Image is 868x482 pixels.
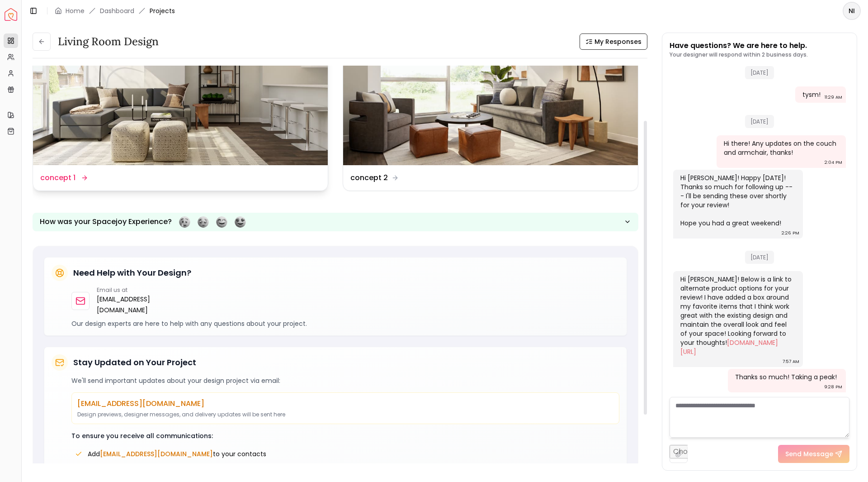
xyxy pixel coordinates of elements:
a: Home [66,6,85,15]
dd: concept 1 [40,172,75,183]
span: NI [844,3,860,19]
div: Hi [PERSON_NAME]! Happy [DATE]! Thanks so much for following up --- I'll be sending these over sh... [680,173,794,228]
a: [EMAIL_ADDRESS][DOMAIN_NAME] [97,294,198,315]
div: 2:04 PM [825,158,842,167]
a: [DOMAIN_NAME][URL] [680,338,778,356]
div: 7:57 AM [783,357,799,366]
button: My Responses [580,33,647,50]
nav: breadcrumb [55,6,175,15]
p: Our design experts are here to help with any questions about your project. [71,319,619,328]
div: 2:26 PM [782,229,799,238]
span: [DATE] [745,251,774,264]
h5: Need Help with Your Design? [73,267,191,279]
button: NI [843,2,861,20]
div: tysm! [802,90,821,99]
div: 9:28 PM [824,382,842,391]
p: To ensure you receive all communications: [71,431,619,440]
a: Spacejoy [5,8,17,21]
div: Hi [PERSON_NAME]! Below is a link to alternate product options for your review! I have added a bo... [680,275,794,356]
h5: Stay Updated on Your Project [73,356,196,369]
span: Add to your contacts [88,449,266,458]
span: [DATE] [745,66,774,79]
span: Projects [150,6,175,15]
div: Thanks so much! Taking a peak! [735,372,837,382]
a: Dashboard [100,6,134,15]
button: How was your Spacejoy Experience?Feeling terribleFeeling badFeeling goodFeeling awesome [33,213,638,231]
h3: Living Room design [58,34,159,49]
span: My Responses [594,37,642,46]
p: Email us at [97,286,198,294]
dd: concept 2 [350,172,388,183]
div: 11:29 AM [825,93,842,102]
p: Have questions? We are here to help. [670,40,808,51]
span: [EMAIL_ADDRESS][DOMAIN_NAME] [100,449,213,458]
p: How was your Spacejoy Experience? [40,216,172,227]
img: Spacejoy Logo [5,8,17,21]
p: Design previews, designer messages, and delivery updates will be sent here [77,411,613,418]
p: Your designer will respond within 2 business days. [670,51,808,58]
p: [EMAIL_ADDRESS][DOMAIN_NAME] [77,398,613,409]
div: Hi there! Any updates on the couch and armchair, thanks! [724,139,837,157]
p: We'll send important updates about your design project via email: [71,376,619,385]
span: [DATE] [745,115,774,128]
